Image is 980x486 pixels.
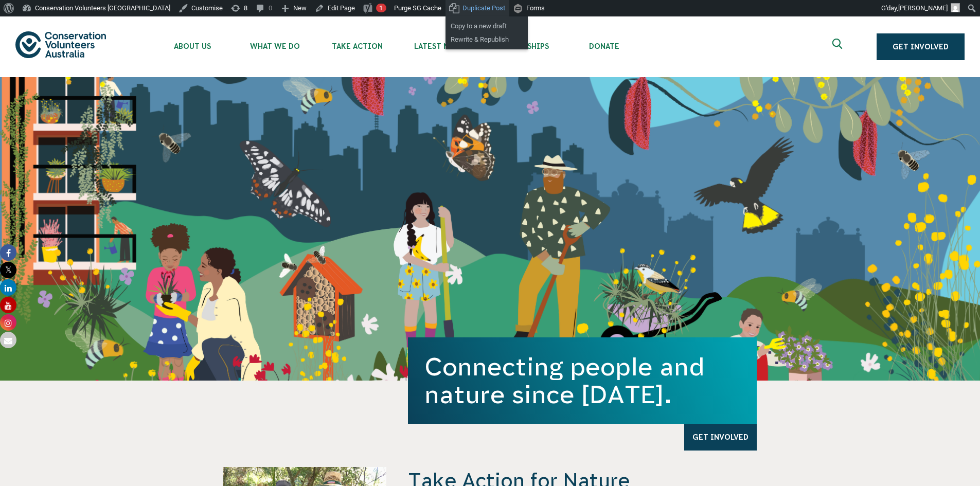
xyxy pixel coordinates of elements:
[446,33,528,46] a: Rewrite & Republish
[877,33,965,60] a: Get Involved
[898,4,948,12] span: [PERSON_NAME]
[151,42,234,50] span: About Us
[446,20,528,33] a: Copy to a new draft
[151,16,234,77] li: About Us
[826,34,851,59] button: Expand search box Close search box
[424,353,740,408] h1: Connecting people and nature since [DATE].
[684,424,757,451] a: Get Involved
[563,42,645,50] span: Donate
[15,31,106,58] img: logo.svg
[832,39,845,55] span: Expand search box
[234,16,316,77] li: What We Do
[316,16,398,77] li: Take Action
[379,4,383,12] span: 1
[398,42,480,50] span: Latest News
[234,42,316,50] span: What We Do
[316,42,398,50] span: Take Action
